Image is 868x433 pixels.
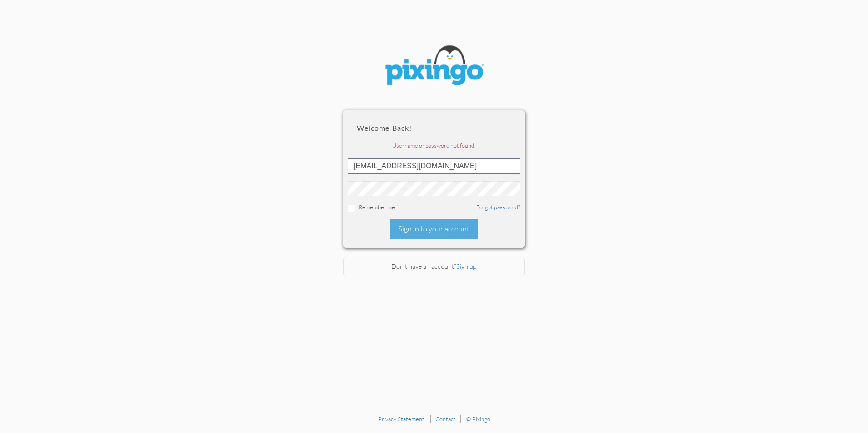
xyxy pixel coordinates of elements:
div: Username or password not found. [348,141,520,149]
a: Contact [435,415,456,423]
a: © Pixingo [466,415,490,423]
a: Sign up [456,262,477,270]
img: pixingo logo [380,41,488,92]
a: Forgot password? [476,203,520,211]
h2: Welcome back! [357,124,511,132]
div: Remember me [348,203,520,212]
a: Privacy Statement [378,415,424,423]
input: ID or Email [348,158,520,174]
div: Don't have an account? [343,257,525,276]
div: Sign in to your account [390,219,478,239]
